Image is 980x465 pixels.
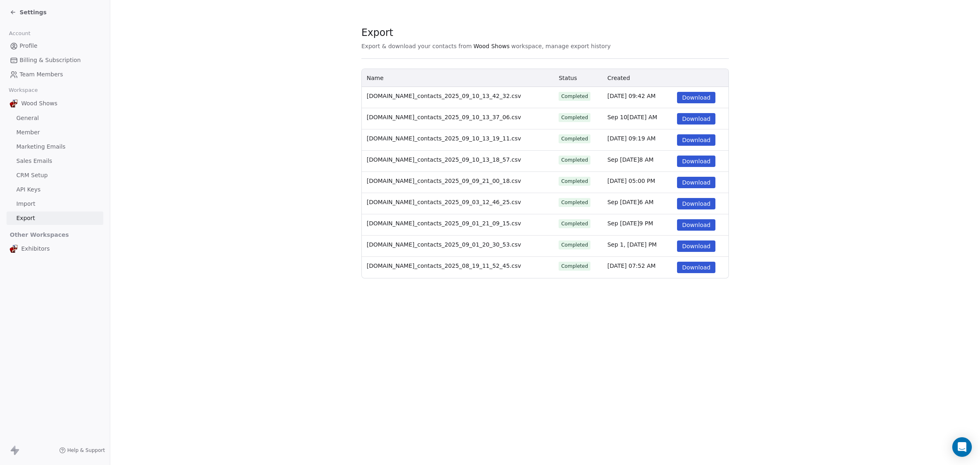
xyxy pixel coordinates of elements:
button: Download [677,177,715,188]
span: [DOMAIN_NAME]_contacts_2025_09_10_13_42_32.csv [367,93,521,99]
button: Download [677,240,715,252]
span: Settings [20,8,47,16]
span: [DOMAIN_NAME]_contacts_2025_08_19_11_52_45.csv [367,263,521,269]
span: Workspace [5,84,41,96]
span: Export [361,27,610,39]
a: Billing & Subscription [7,53,103,67]
span: [DOMAIN_NAME]_contacts_2025_09_10_13_18_57.csv [367,156,521,163]
td: [DATE] 09:19 AM [602,129,672,151]
td: Sep [DATE]9 PM [602,214,672,236]
a: Team Members [7,68,103,81]
span: [DOMAIN_NAME]_contacts_2025_09_09_21_00_18.csv [367,178,521,184]
button: Download [677,134,715,146]
span: Other Workspaces [7,228,72,241]
a: Settings [10,8,47,16]
div: Completed [561,178,588,185]
td: [DATE] 05:00 PM [602,172,672,193]
td: [DATE] 07:52 AM [602,257,672,278]
span: Help & Support [67,447,105,454]
span: Name [367,75,383,81]
button: Download [677,113,715,125]
button: Download [677,92,715,103]
span: [DOMAIN_NAME]_contacts_2025_09_10_13_19_11.csv [367,135,521,142]
td: [DATE] 09:42 AM [602,87,672,108]
span: workspace, manage export history [511,42,610,50]
span: Team Members [20,70,63,79]
span: Status [559,75,577,81]
div: Completed [561,114,588,121]
div: Open Intercom Messenger [952,437,972,457]
span: Sales Emails [16,157,52,165]
a: Help & Support [59,447,105,454]
img: logomanalone.png [10,245,18,253]
a: Profile [7,39,103,53]
div: Completed [561,135,588,142]
button: Download [677,198,715,209]
span: [DOMAIN_NAME]_contacts_2025_09_01_21_09_15.csv [367,220,521,227]
div: Completed [561,156,588,164]
button: Download [677,262,715,273]
div: Completed [561,263,588,270]
span: CRM Setup [16,171,48,180]
button: Download [677,219,715,231]
span: Billing & Subscription [20,56,81,65]
span: [DOMAIN_NAME]_contacts_2025_09_03_12_46_25.csv [367,199,521,205]
div: Completed [561,93,588,100]
div: Completed [561,241,588,249]
div: Completed [561,199,588,206]
span: Export [16,214,35,222]
span: Profile [20,42,38,50]
a: Member [7,126,103,139]
span: Marketing Emails [16,142,65,151]
a: Sales Emails [7,154,103,168]
a: CRM Setup [7,169,103,182]
span: Exhibitors [21,245,50,253]
span: General [16,114,39,122]
button: Download [677,156,715,167]
span: Wood Shows [21,99,58,107]
span: [DOMAIN_NAME]_contacts_2025_09_10_13_37_06.csv [367,114,521,120]
span: Export & download your contacts from [361,42,472,50]
td: Sep [DATE]8 AM [602,151,672,172]
a: Marketing Emails [7,140,103,154]
a: Export [7,211,103,225]
div: Completed [561,220,588,227]
a: Import [7,197,103,211]
span: API Keys [16,185,40,194]
a: General [7,111,103,125]
td: Sep 10[DATE] AM [602,108,672,129]
span: Account [5,27,34,40]
span: [DOMAIN_NAME]_contacts_2025_09_01_20_30_53.csv [367,241,521,248]
span: Wood Shows [473,42,510,50]
a: API Keys [7,183,103,196]
td: Sep 1, [DATE] PM [602,236,672,257]
img: logomanalone.png [10,99,18,107]
span: Member [16,128,40,137]
span: Created [607,75,630,81]
td: Sep [DATE]6 AM [602,193,672,214]
span: Import [16,200,35,208]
